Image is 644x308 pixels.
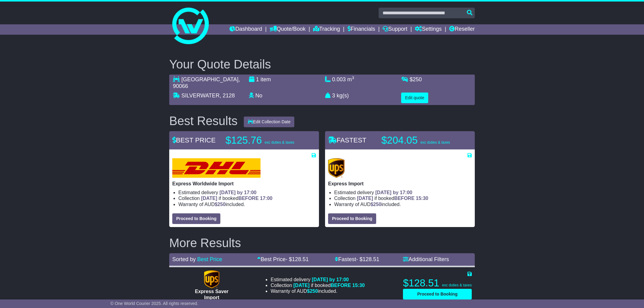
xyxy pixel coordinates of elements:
a: Best Price [197,256,222,262]
span: item [261,76,271,82]
img: UPS (new): Express Saver Import [204,270,219,289]
span: © One World Courier 2025. All rights reserved. [110,301,198,306]
span: exc duties & taxes [442,283,472,287]
span: 250 [413,76,422,82]
span: BEFORE [331,283,351,288]
span: if booked [293,283,365,288]
span: 0.003 [332,76,346,82]
span: 15:30 [416,196,428,201]
p: Express Worldwide Import [172,181,316,187]
a: Quote/Book [270,24,306,35]
p: $204.05 [381,134,457,146]
span: [DATE] [293,283,310,288]
img: UPS (new): Express Import [328,158,345,178]
button: Edit Collection Date [244,117,295,127]
p: $128.51 [403,277,472,289]
p: $125.76 [226,134,302,146]
li: Estimated delivery [178,190,316,195]
span: , 2128 [219,93,235,99]
span: m [347,76,354,82]
span: , 90066 [173,76,240,89]
span: SILVERWATER [181,93,219,99]
img: DHL: Express Worldwide Import [172,158,261,178]
span: BEFORE [238,196,259,201]
li: Warranty of AUD included. [271,288,365,294]
a: Settings [415,24,442,35]
a: Dashboard [229,24,262,35]
button: Proceed to Booking [403,289,472,299]
a: Reseller [449,24,475,35]
span: [DATE] by 17:00 [219,190,257,195]
span: 1 [256,76,259,82]
button: Proceed to Booking [328,213,376,224]
span: 15:30 [352,283,365,288]
span: $ [370,202,381,207]
span: 250 [217,202,226,207]
span: [DATE] [201,196,217,201]
li: Collection [271,282,365,288]
a: Support [383,24,407,35]
span: $ [215,202,226,207]
h2: More Results [169,236,475,250]
span: 250 [373,202,381,207]
span: $ [410,76,422,82]
a: Financials [348,24,375,35]
li: Estimated delivery [271,277,365,282]
li: Collection [334,195,472,201]
li: Warranty of AUD included. [178,201,316,207]
span: [DATE] by 17:00 [375,190,412,195]
h2: Your Quote Details [169,58,475,71]
span: BEST PRICE [172,136,215,144]
li: Estimated delivery [334,190,472,195]
span: [GEOGRAPHIC_DATA] [181,76,238,82]
a: Fastest- $128.51 [335,256,379,262]
span: Express Saver Import [195,289,228,300]
p: Express Import [328,181,472,187]
span: FASTEST [328,136,366,144]
span: [DATE] by 17:00 [312,277,349,282]
button: Proceed to Booking [172,213,220,224]
span: $ [307,289,318,294]
li: Warranty of AUD included. [334,201,472,207]
li: Collection [178,195,316,201]
span: No [255,93,262,99]
a: Best Price- $128.51 [257,256,309,262]
span: exc duties & taxes [420,140,450,145]
span: Sorted by [172,256,196,262]
span: if booked [357,196,428,201]
div: Best Results [166,114,241,128]
span: [DATE] [357,196,373,201]
a: Additional Filters [403,256,449,262]
span: 3 [332,93,335,99]
span: BEFORE [394,196,415,201]
button: Edit quote [401,93,428,103]
a: Tracking [313,24,340,35]
span: 128.51 [292,256,309,262]
span: kg(s) [337,93,349,99]
span: exc duties & taxes [264,140,294,145]
span: - $ [285,256,309,262]
span: 250 [310,289,318,294]
sup: 3 [352,75,354,80]
span: 128.51 [362,256,379,262]
span: if booked [201,196,272,201]
span: - $ [356,256,379,262]
span: 17:00 [260,196,272,201]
